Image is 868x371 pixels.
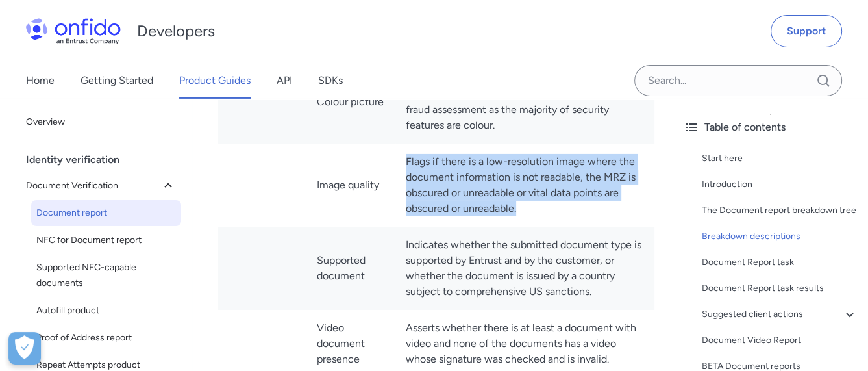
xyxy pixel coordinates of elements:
[26,18,121,44] img: Onfido Logo
[26,62,55,99] a: Home
[21,173,181,199] button: Document Verification
[634,65,842,96] input: Onfido search input field
[81,62,153,99] a: Getting Started
[395,144,654,227] td: Flags if there is a low-resolution image where the document information is not readable, the MRZ ...
[306,227,395,310] td: Supported document
[31,298,181,324] a: Autofill product
[36,303,176,318] span: Autofill product
[26,147,186,173] div: Identity verification
[179,62,251,99] a: Product Guides
[137,21,215,42] h1: Developers
[702,333,858,348] a: Document Video Report
[702,151,858,166] a: Start here
[395,227,654,310] td: Indicates whether the submitted document type is supported by Entrust and by the customer, or whe...
[684,120,858,135] div: Table of contents
[36,233,176,248] span: NFC for Document report
[702,203,858,218] a: The Document report breakdown tree
[8,332,41,365] div: Cookie Preferences
[771,15,842,47] a: Support
[702,177,858,192] a: Introduction
[31,255,181,296] a: Supported NFC-capable documents
[8,332,41,365] button: Open Preferences
[395,60,654,144] td: Flags if the image is black and white. This is because black and white documents prevent a full f...
[36,205,176,221] span: Document report
[36,260,176,291] span: Supported NFC-capable documents
[702,255,858,270] a: Document Report task
[31,200,181,226] a: Document report
[702,307,858,322] a: Suggested client actions
[26,114,176,130] span: Overview
[306,144,395,227] td: Image quality
[702,281,858,296] a: Document Report task results
[36,330,176,346] span: Proof of Address report
[702,229,858,244] a: Breakdown descriptions
[306,60,395,144] td: Colour picture
[26,178,160,194] span: Document Verification
[31,227,181,253] a: NFC for Document report
[277,62,292,99] a: API
[31,325,181,351] a: Proof of Address report
[21,109,181,135] a: Overview
[318,62,343,99] a: SDKs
